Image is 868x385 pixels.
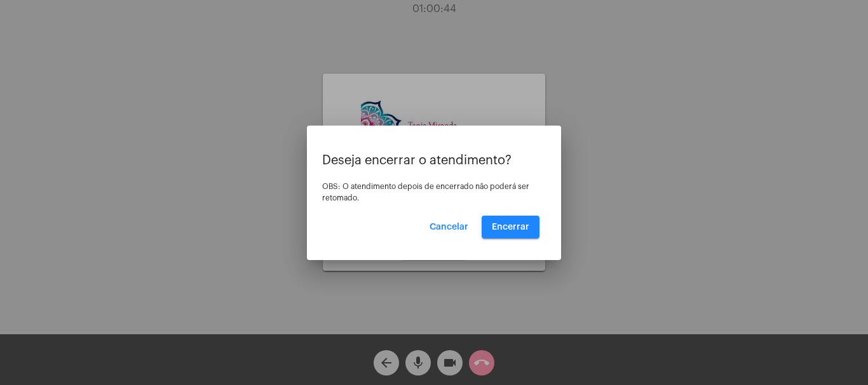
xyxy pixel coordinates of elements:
[492,223,529,232] span: Encerrar
[482,216,539,238] button: Encerrar
[322,183,529,202] span: OBS: O atendimento depois de encerrado não poderá ser retomado.
[322,153,546,167] p: Deseja encerrar o atendimento?
[430,223,468,232] span: Cancelar
[419,216,478,238] button: Cancelar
